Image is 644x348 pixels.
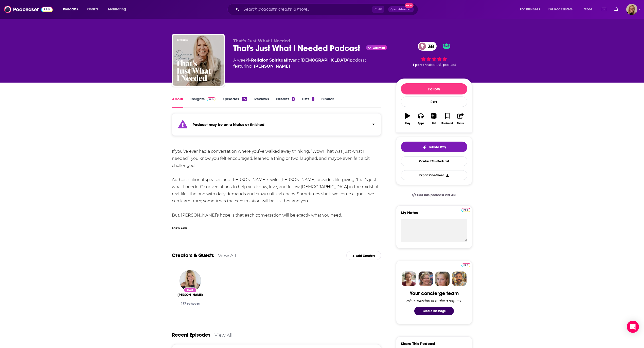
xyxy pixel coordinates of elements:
[276,96,294,108] a: Credits1
[390,8,412,11] span: Open Advanced
[292,97,294,101] div: 1
[452,272,467,286] img: Jon Profile
[233,38,290,43] span: That's Just What I Needed
[401,142,467,152] button: tell me why sparkleTell Me Why
[626,4,637,15] button: Show profile menu
[233,63,366,69] span: featuring
[269,58,293,63] a: Spirituality
[405,3,414,8] span: New
[427,63,456,67] span: rated this podcast
[59,5,84,13] button: open menu
[401,341,435,346] h3: Share This Podcast
[321,96,334,108] a: Similar
[612,5,620,14] a: Show notifications dropdown
[626,4,637,15] span: Logged in as avansolkema
[580,5,599,13] button: open menu
[396,38,472,70] div: 38 1 personrated this podcast
[104,5,133,13] button: open menu
[254,96,269,108] a: Reviews
[461,263,470,267] img: Podchaser Pro
[441,122,453,125] div: Bookmark
[269,58,269,63] span: ,
[172,116,381,136] section: Click to expand status details
[427,110,441,128] button: List
[417,193,456,197] span: Get this podcast via API
[293,58,300,63] span: and
[545,5,580,13] button: open menu
[63,6,78,13] span: Podcasts
[177,293,203,297] a: Donna Jones
[401,156,467,166] a: Contact This Podcast
[312,97,314,101] div: 1
[461,207,470,212] a: Pro website
[413,63,427,67] span: 1 person
[233,57,366,69] div: A weekly podcast
[422,145,426,149] img: tell me why sparkle
[84,5,101,13] a: Charts
[214,332,232,338] a: View All
[302,96,314,108] a: Lists1
[372,6,384,13] span: Ctrl K
[223,96,247,108] a: Episodes177
[516,5,546,13] button: open menu
[180,270,201,292] img: Donna Jones
[232,4,423,15] div: Search podcasts, credits, & more...
[414,110,427,128] button: Apps
[428,145,446,149] span: Tell Me Why
[520,6,540,13] span: For Business
[401,83,467,94] button: Follow
[172,148,381,219] div: If you’ve ever had a conversation where you’ve walked away thinking, “Wow! That was just what I n...
[548,6,573,13] span: For Podcasters
[373,47,385,49] span: Claimed
[218,253,236,258] a: View All
[172,252,214,259] a: Creators & Guests
[388,6,414,12] button: Open AdvancedNew
[172,96,183,108] a: About
[173,35,224,86] img: That's Just What I Needed Podcast
[190,96,216,108] a: InsightsPodchaser Pro
[300,58,350,63] a: [DEMOGRAPHIC_DATA]
[207,97,216,101] img: Podchaser Pro
[406,299,462,303] div: Ask a question or make a request.
[626,4,637,15] img: User Profile
[241,5,372,13] input: Search podcasts, credits, & more...
[410,290,459,297] div: Your concierge team
[600,5,608,14] a: Show notifications dropdown
[172,332,210,338] a: Recent Episodes
[432,122,436,125] div: List
[627,321,639,333] div: Open Intercom Messenger
[177,293,203,297] span: [PERSON_NAME]
[435,272,450,286] img: Jules Profile
[251,58,269,63] a: Religion
[192,122,264,127] strong: Podcast may be on a hiatus or finished
[401,210,467,219] label: My Notes
[87,6,98,13] span: Charts
[401,96,467,107] div: Rate
[108,6,126,13] span: Monitoring
[401,170,467,180] button: Export One-Sheet
[4,5,53,14] img: Podchaser - Follow, Share and Rate Podcasts
[441,110,454,128] button: Bookmark
[402,272,416,286] img: Sydney Profile
[461,208,470,212] img: Podchaser Pro
[176,302,204,305] div: 177 episodes
[414,307,454,315] button: Send a message
[418,42,437,51] a: 38
[584,6,592,13] span: More
[408,189,460,201] a: Get this podcast via API
[418,272,433,286] img: Barbara Profile
[418,122,424,125] div: Apps
[457,122,464,125] div: Share
[184,287,197,293] div: Host
[401,110,414,128] button: Play
[454,110,467,128] button: Share
[461,262,470,267] a: Pro website
[242,97,247,101] div: 177
[423,42,437,51] span: 38
[346,251,381,260] div: Add Creators
[405,122,410,125] div: Play
[254,63,290,69] a: Donna Jones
